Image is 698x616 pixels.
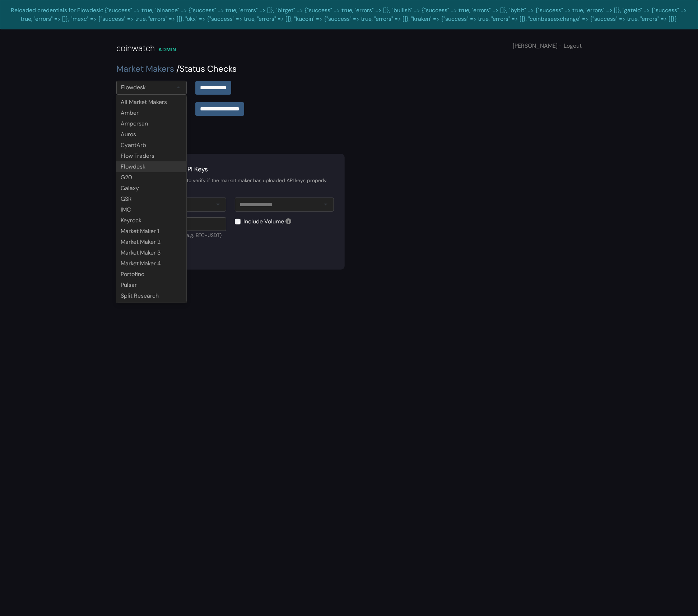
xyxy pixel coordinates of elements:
div: ADMIN [158,46,176,53]
div: Split Research [116,290,187,301]
div: Auros [116,129,187,140]
a: Logout [564,42,582,49]
div: Test Market Maker API Keys [127,165,334,174]
div: CyantArb [116,140,187,151]
div: GSR [116,194,187,204]
div: All Market Makers [116,97,187,108]
div: Ampersan [116,118,187,129]
div: Market Maker 1 [116,226,187,237]
div: IMC [116,204,187,215]
div: Flow Traders [116,151,187,161]
div: Market Maker 4 [116,258,187,269]
div: [PERSON_NAME] [513,42,582,50]
div: Pulsar [116,280,187,290]
div: Flowdesk [116,161,187,172]
div: coinwatch [116,42,155,55]
div: Portofino [116,269,187,280]
a: Market Makers [116,63,174,74]
div: Keyrock [116,215,187,226]
div: Galaxy [116,183,187,194]
div: Flowdesk [121,83,146,92]
div: Poll a pair on the enclave to verify if the market maker has uploaded API keys properly for a giv... [127,177,334,192]
div: G20 [116,172,187,183]
label: Include Volume [243,217,284,226]
div: Amber [116,108,187,118]
div: Status Checks [116,62,582,75]
a: coinwatch ADMIN [116,29,176,62]
div: Market Maker 2 [116,237,187,247]
div: Market Maker 3 [116,247,187,258]
span: / [176,63,180,74]
span: · [559,42,560,49]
